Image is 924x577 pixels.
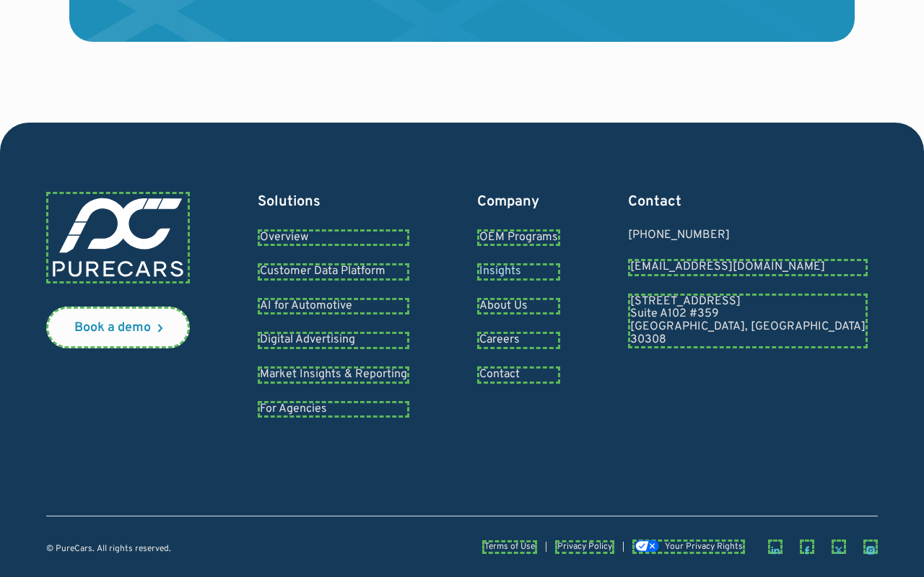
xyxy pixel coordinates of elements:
div: Company [477,192,560,212]
a: Twitter X page [832,539,846,554]
div: Contact [628,192,868,212]
a: Facebook page [800,539,814,554]
a: Overview [258,229,409,247]
div: © PureCars. All rights reserved. [46,545,171,554]
a: LinkedIn page [768,539,783,554]
a: Digital Advertising [258,332,409,349]
a: Careers [477,332,560,349]
a: Terms of Use [482,540,537,554]
a: For Agencies [258,401,409,418]
a: AI for Automotive [258,298,409,315]
a: [STREET_ADDRESS]Suite A102 #359[GEOGRAPHIC_DATA], [GEOGRAPHIC_DATA]30308 [628,294,868,348]
a: Insights [477,263,560,281]
a: Market Insights & Reporting [258,366,409,384]
a: About Us [477,298,560,315]
img: purecars logo [48,194,188,281]
a: Your Privacy Rights [632,539,745,554]
a: Email us [628,259,868,276]
a: Customer Data Platform [258,263,409,281]
div: Your Privacy Rights [665,542,743,552]
div: [PHONE_NUMBER] [628,229,868,242]
a: Book a demo [46,307,190,348]
a: Contact [477,366,560,384]
a: Instagram page [863,539,878,554]
a: OEM Programs [477,229,560,247]
div: Book a demo [74,322,151,335]
a: Privacy Policy [555,540,614,554]
div: Solutions [258,192,409,212]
